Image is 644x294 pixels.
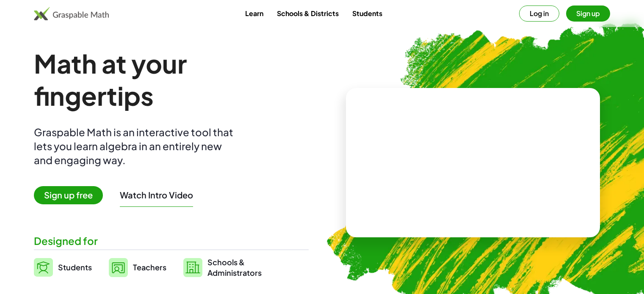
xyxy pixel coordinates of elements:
div: Graspable Math is an interactive tool that lets you learn algebra in an entirely new and engaging... [34,125,237,167]
a: Learn [238,5,270,21]
img: svg%3e [109,258,128,277]
a: Students [34,257,92,278]
a: Schools & Districts [270,5,345,21]
span: Schools & Administrators [207,257,262,278]
button: Sign up [566,5,610,22]
a: Schools &Administrators [183,257,262,278]
a: Teachers [109,257,166,278]
a: Students [345,5,389,21]
button: Watch Intro Video [120,190,193,201]
img: svg%3e [183,258,202,277]
span: Students [58,262,92,272]
span: Sign up free [34,186,103,204]
video: What is this? This is dynamic math notation. Dynamic math notation plays a central role in how Gr... [409,131,536,195]
img: svg%3e [34,258,53,277]
button: Log in [519,5,559,22]
div: Designed for [34,234,309,248]
span: Teachers [133,262,166,272]
h1: Math at your fingertips [34,47,303,112]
